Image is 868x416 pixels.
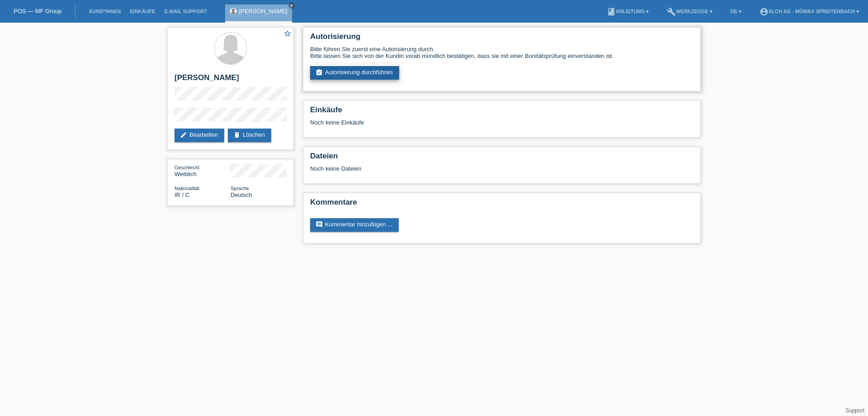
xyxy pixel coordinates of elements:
div: Bitte führen Sie zuerst eine Autorisierung durch. Bitte lassen Sie sich von der Kundin vorab münd... [310,46,693,59]
h2: Dateien [310,152,693,165]
a: star_border [283,29,292,39]
a: account_circleXLCH AG - Mömax Spreitenbach ▾ [755,9,863,14]
a: commentKommentar hinzufügen ... [310,218,399,232]
i: build [667,7,676,16]
i: account_circle [759,7,769,16]
a: Kund*innen [85,9,125,14]
h2: Autorisierung [310,32,693,46]
i: delete [233,131,241,139]
span: Nationalität [175,186,199,191]
a: assignment_turned_inAutorisierung durchführen [310,66,399,80]
a: Support [845,407,864,414]
span: Geschlecht [175,165,199,170]
i: star_border [283,29,292,38]
div: Noch keine Dateien [310,165,586,172]
a: bookAnleitung ▾ [602,9,653,14]
a: editBearbeiten [175,129,224,142]
span: Deutsch [231,191,252,198]
a: [PERSON_NAME] [239,8,288,14]
div: Weiblich [175,164,231,177]
i: close [289,3,294,8]
a: deleteLöschen [228,129,271,142]
span: Iran / C / 14.04.2020 [175,191,189,198]
a: E-Mail Support [160,9,212,14]
i: edit [180,131,187,139]
h2: Kommentare [310,198,693,211]
i: assignment_turned_in [316,69,323,76]
div: Noch keine Einkäufe [310,119,693,133]
a: POS — MF Group [14,8,61,14]
a: Einkäufe [125,9,160,14]
h2: Einkäufe [310,105,693,119]
i: book [607,7,616,16]
span: Sprache [231,186,249,191]
i: comment [316,221,323,228]
a: buildWerkzeuge ▾ [662,9,717,14]
a: close [288,2,295,9]
h2: [PERSON_NAME] [175,73,287,87]
a: DE ▾ [726,9,746,14]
